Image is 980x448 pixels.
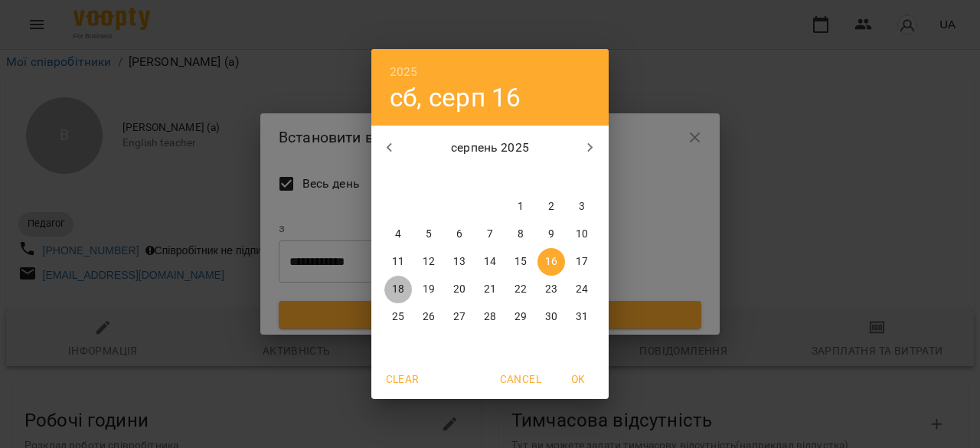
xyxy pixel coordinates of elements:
p: 7 [487,227,493,242]
button: 24 [568,276,596,303]
p: 28 [484,309,496,325]
span: чт [476,170,504,185]
button: 19 [415,276,443,303]
button: 16 [537,248,565,276]
button: 2025 [390,61,418,83]
p: 21 [484,282,496,297]
button: 7 [476,221,504,248]
span: OK [560,370,596,388]
button: 29 [507,303,534,331]
button: Cancel [494,365,547,393]
p: 5 [426,227,432,242]
p: 22 [514,282,527,297]
p: 31 [576,309,588,325]
p: 20 [453,282,465,297]
span: Cancel [500,370,541,388]
button: 30 [537,303,565,331]
button: 23 [537,276,565,303]
button: 14 [476,248,504,276]
span: пт [507,170,534,185]
button: 4 [384,221,412,248]
button: 9 [537,221,565,248]
p: 3 [579,199,585,214]
p: 24 [576,282,588,297]
button: 3 [568,193,596,221]
p: 13 [453,254,465,270]
p: 8 [518,227,524,242]
button: 31 [568,303,596,331]
button: сб, серп 16 [390,82,521,113]
p: 25 [392,309,404,325]
button: 10 [568,221,596,248]
span: пн [384,170,412,185]
button: 21 [476,276,504,303]
button: 12 [415,248,443,276]
span: вт [415,170,443,185]
p: 11 [392,254,404,270]
button: 8 [507,221,534,248]
p: 29 [514,309,527,325]
button: 6 [446,221,473,248]
p: 4 [395,227,401,242]
span: ср [446,170,473,185]
p: 2 [548,199,554,214]
button: 15 [507,248,534,276]
button: 22 [507,276,534,303]
p: 12 [423,254,435,270]
p: 15 [514,254,527,270]
p: 6 [456,227,462,242]
span: нд [568,170,596,185]
p: 26 [423,309,435,325]
button: 18 [384,276,412,303]
p: 1 [518,199,524,214]
p: 14 [484,254,496,270]
p: 19 [423,282,435,297]
button: 2 [537,193,565,221]
button: 26 [415,303,443,331]
p: 23 [545,282,557,297]
p: 18 [392,282,404,297]
button: 28 [476,303,504,331]
p: 10 [576,227,588,242]
span: Clear [384,370,420,388]
span: сб [537,170,565,185]
p: 9 [548,227,554,242]
p: 30 [545,309,557,325]
button: 5 [415,221,443,248]
p: 16 [545,254,557,270]
button: 27 [446,303,473,331]
button: 17 [568,248,596,276]
p: 27 [453,309,465,325]
button: OK [554,365,603,393]
button: 11 [384,248,412,276]
p: 17 [576,254,588,270]
button: 1 [507,193,534,221]
p: серпень 2025 [408,139,573,157]
button: 20 [446,276,473,303]
button: 13 [446,248,473,276]
button: Clear [377,365,426,393]
button: 25 [384,303,412,331]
